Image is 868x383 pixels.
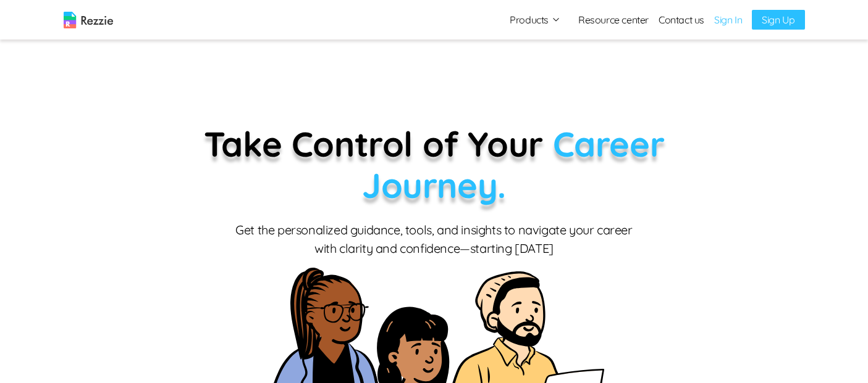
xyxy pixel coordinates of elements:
[714,12,742,27] a: Sign In
[752,10,804,30] a: Sign Up
[659,12,704,27] a: Contact us
[510,12,561,27] button: Products
[141,123,728,206] p: Take Control of Your
[64,12,113,28] img: logo
[234,221,635,258] p: Get the personalized guidance, tools, and insights to navigate your career with clarity and confi...
[578,12,649,27] a: Resource center
[362,122,664,207] span: Career Journey.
